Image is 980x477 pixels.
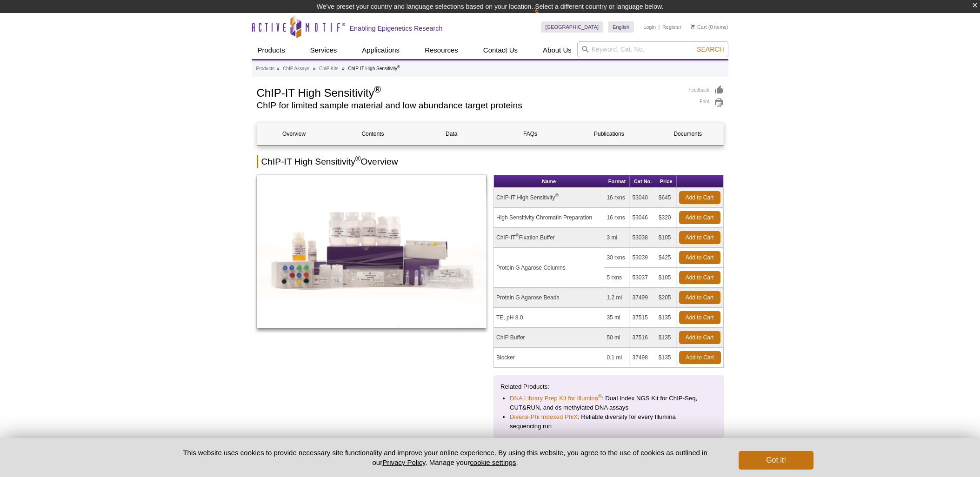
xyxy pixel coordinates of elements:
td: $105 [656,228,677,248]
a: ChIP Assays [283,65,309,73]
button: Got it! [739,451,813,470]
sup: ® [515,233,519,238]
td: 1.2 ml [604,288,630,308]
td: 16 rxns [604,208,630,228]
td: 30 rxns [604,248,630,268]
sup: ® [397,64,400,69]
a: Add to Cart [679,211,720,224]
td: $645 [656,188,677,208]
li: : Dual Index NGS Kit for ChIP-Seq, CUT&RUN, and ds methylated DNA assays [510,394,707,412]
a: Add to Cart [679,331,720,344]
a: Products [252,41,291,59]
a: Diversi-Phi Indexed PhiX [510,412,578,422]
a: Feedback [689,85,724,95]
li: » [313,66,316,71]
td: $205 [656,288,677,308]
a: Add to Cart [679,351,721,364]
a: Add to Cart [679,251,720,264]
button: cookie settings [470,458,516,466]
th: Cat No. [630,175,656,188]
a: Applications [356,41,405,59]
td: High Sensitivity Chromatin Preparation [494,208,604,228]
h2: ChIP for limited sample material and low abundance target proteins [257,101,680,110]
a: Cart [691,24,707,30]
td: Blocker [494,348,604,368]
sup: ® [355,155,361,163]
sup: ® [555,193,559,198]
td: ChIP Buffer [494,328,604,348]
td: ChIP-IT Fixation Buffer [494,228,604,248]
td: $135 [656,348,677,368]
h2: ChIP-IT High Sensitivity Overview [257,155,724,168]
td: 53037 [630,268,656,288]
span: Search [697,46,724,53]
td: 37498 [630,348,656,368]
td: 37516 [630,328,656,348]
a: Add to Cart [679,311,720,324]
td: 35 ml [604,308,630,328]
li: » [342,66,345,71]
td: Protein G Agarose Columns [494,248,604,288]
a: Add to Cart [679,291,720,304]
a: Products [256,65,274,73]
th: Format [604,175,630,188]
td: TE, pH 8.0 [494,308,604,328]
td: 0.1 ml [604,348,630,368]
a: Register [662,24,681,30]
li: : Reliable diversity for every Illumina sequencing run [510,412,707,431]
a: Privacy Policy [382,458,425,466]
td: $135 [656,328,677,348]
a: Documents [651,123,725,145]
td: 53038 [630,228,656,248]
a: Data [414,123,488,145]
input: Keyword, Cat. No. [577,41,728,57]
td: ChIP-IT High Sensitivity [494,188,604,208]
td: 37499 [630,288,656,308]
li: (0 items) [691,21,728,33]
a: Resources [419,41,464,59]
a: Add to Cart [679,191,720,204]
a: Add to Cart [679,231,720,244]
p: Related Products: [500,382,717,391]
a: About Us [537,41,577,59]
td: Protein G Agarose Beads [494,288,604,308]
h2: Enabling Epigenetics Research [350,24,443,33]
th: Price [656,175,677,188]
button: Search [694,45,727,53]
a: Contact Us [478,41,523,59]
sup: ® [374,84,381,94]
td: 3 ml [604,228,630,248]
td: $105 [656,268,677,288]
img: Your Cart [691,24,695,29]
a: [GEOGRAPHIC_DATA] [541,21,604,33]
li: | [659,21,660,33]
td: $425 [656,248,677,268]
td: 5 rxns [604,268,630,288]
td: 53040 [630,188,656,208]
li: ChIP-IT High Sensitivity [348,66,400,71]
a: English [608,21,634,33]
img: ChIP-IT High Sensitivity Kit [257,175,487,328]
td: $135 [656,308,677,328]
li: » [277,66,280,71]
a: Overview [257,123,331,145]
a: ChIP Kits [319,65,339,73]
a: Contents [336,123,410,145]
td: $320 [656,208,677,228]
td: 50 ml [604,328,630,348]
th: Name [494,175,604,188]
h1: ChIP-IT High Sensitivity [257,85,680,99]
td: 37515 [630,308,656,328]
a: FAQs [493,123,567,145]
p: This website uses cookies to provide necessary site functionality and improve your online experie... [167,448,724,467]
td: 16 rxns [604,188,630,208]
a: Services [305,41,343,59]
a: Add to Cart [679,271,720,284]
img: Change Here [534,7,559,29]
td: 53046 [630,208,656,228]
td: 53039 [630,248,656,268]
sup: ® [598,393,602,399]
a: DNA Library Prep Kit for Illumina® [510,394,602,403]
a: Print [689,98,724,108]
a: Login [643,24,656,30]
